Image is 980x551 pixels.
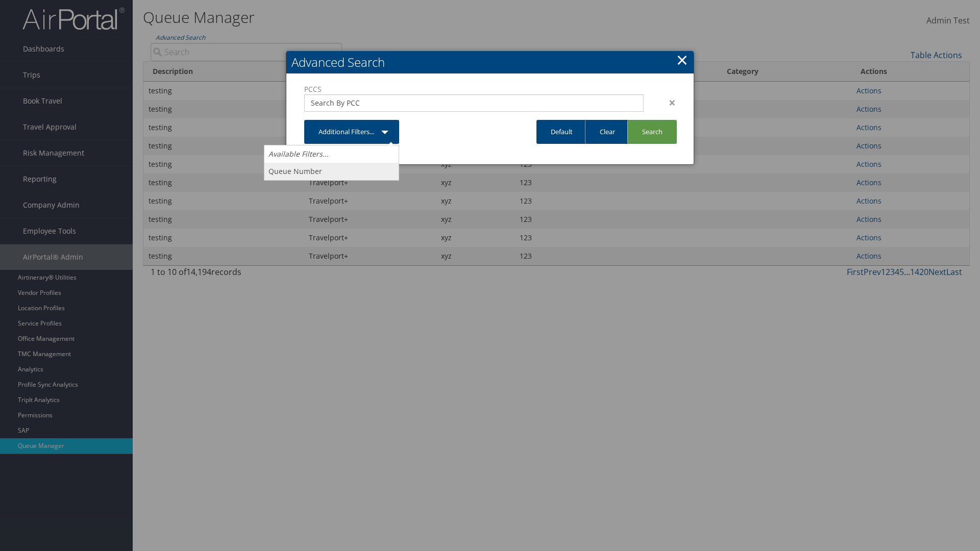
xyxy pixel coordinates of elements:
[585,120,629,144] a: Clear
[304,120,399,144] a: Additional Filters...
[311,98,636,108] input: Search By PCC
[536,120,587,144] a: Default
[676,49,688,70] a: Close
[286,51,694,73] h2: Advanced Search
[264,163,399,180] a: Queue Number
[651,96,683,109] div: ×
[627,120,677,144] a: Search
[304,84,644,94] label: PCCS
[268,149,329,159] i: Available Filters...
